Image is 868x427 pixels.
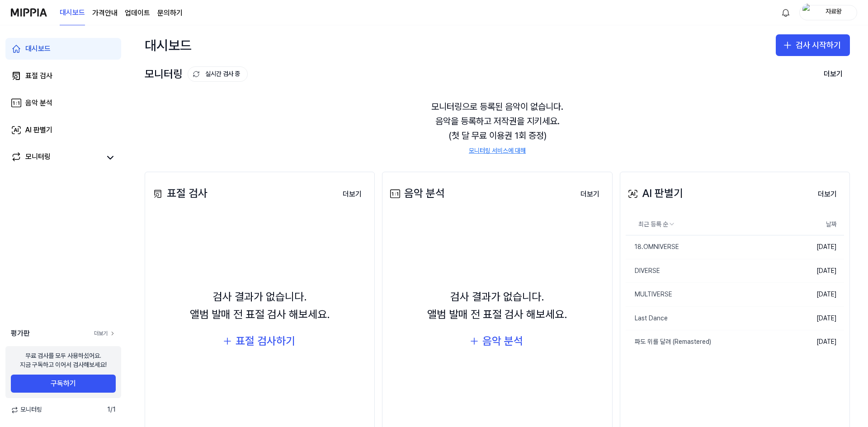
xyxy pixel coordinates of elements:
[626,243,679,252] div: 18.OMNIVERSE
[626,338,711,347] div: 파도 위를 달려 (Remastered)
[92,8,118,19] a: 가격안내
[11,328,30,339] span: 평가판
[145,34,192,56] div: 대시보드
[11,375,116,393] button: 구독하기
[792,214,844,235] th: 날짜
[151,185,208,202] div: 표절 검사
[792,235,844,259] td: [DATE]
[25,98,52,108] div: 음악 분석
[388,185,445,202] div: 음악 분석
[5,38,121,60] a: 대시보드
[792,283,844,307] td: [DATE]
[5,92,121,114] a: 음악 분석
[188,66,248,82] button: 실시간 검사 중
[107,405,116,414] span: 1 / 1
[157,8,183,19] a: 문의하기
[11,405,42,414] span: 모니터링
[626,290,672,299] div: MULTIVERSE
[5,119,121,141] a: AI 판별기
[626,259,792,283] a: DIVERSE
[573,184,607,203] a: 더보기
[335,185,369,203] button: 더보기
[427,288,567,323] div: 검사 결과가 없습니다. 앨범 발매 전 표절 검사 해보세요.
[780,7,791,18] img: 알림
[811,185,844,203] button: 더보기
[816,65,850,83] button: 더보기
[469,146,526,155] a: 모니터링 서비스에 대해
[25,125,52,136] div: AI 판별기
[462,330,532,352] button: 음악 분석
[236,333,295,350] div: 표절 검사하기
[5,65,121,87] a: 표절 검사
[626,267,660,276] div: DIVERSE
[125,8,150,19] a: 업데이트
[94,330,116,338] a: 더보기
[482,333,523,350] div: 음악 분석
[145,66,248,83] div: 모니터링
[816,7,851,17] div: 자료왕
[802,4,813,22] img: profile
[626,283,792,306] a: MULTIVERSE
[792,330,844,354] td: [DATE]
[792,259,844,283] td: [DATE]
[20,352,107,369] div: 무료 검사를 모두 사용하셨어요. 지금 구독하고 이어서 검사해보세요!
[626,307,792,330] a: Last Dance
[811,184,844,203] a: 더보기
[190,288,330,323] div: 검사 결과가 없습니다. 앨범 발매 전 표절 검사 해보세요.
[573,185,607,203] button: 더보기
[25,70,52,81] div: 표절 검사
[145,89,850,166] div: 모니터링으로 등록된 음악이 없습니다. 음악을 등록하고 저작권을 지키세요. (첫 달 무료 이용권 1회 증정)
[792,306,844,330] td: [DATE]
[216,330,304,352] button: 표절 검사하기
[25,151,51,164] div: 모니터링
[60,0,85,25] a: 대시보드
[626,185,683,202] div: AI 판별기
[626,235,792,259] a: 18.OMNIVERSE
[25,43,51,54] div: 대시보드
[335,184,369,203] a: 더보기
[626,314,668,323] div: Last Dance
[776,34,850,56] button: 검사 시작하기
[799,5,857,20] button: profile자료왕
[11,151,101,164] a: 모니터링
[626,330,792,354] a: 파도 위를 달려 (Remastered)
